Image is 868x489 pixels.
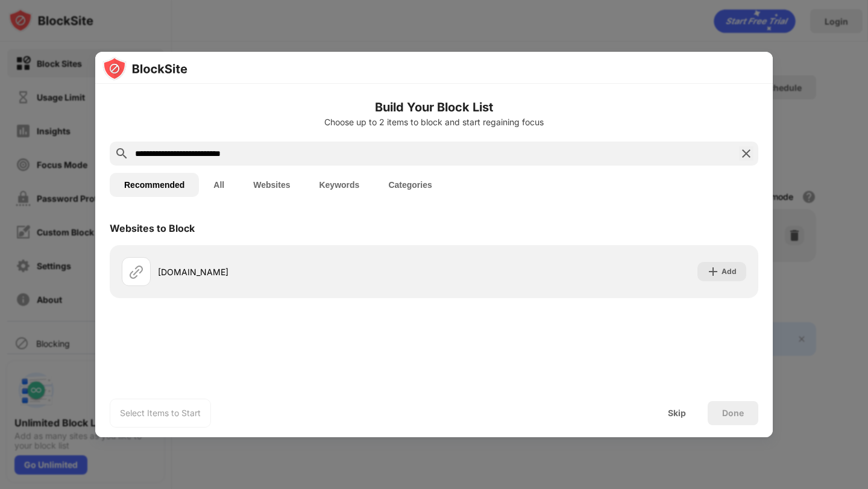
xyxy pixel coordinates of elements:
div: [DOMAIN_NAME] [158,266,434,278]
div: Add [722,266,737,278]
button: Websites [239,173,304,197]
div: Websites to Block [110,222,195,234]
button: Recommended [110,173,199,197]
button: Categories [374,173,446,197]
img: logo-blocksite.svg [102,57,187,81]
img: url.svg [129,264,143,279]
div: Choose up to 2 items to block and start regaining focus [110,117,758,127]
button: Keywords [304,173,374,197]
button: All [199,173,239,197]
img: search-close [739,146,753,161]
div: Select Items to Start [120,407,201,419]
img: search.svg [115,146,129,161]
div: Done [722,408,744,418]
h6: Build Your Block List [110,98,758,116]
div: Skip [668,408,686,418]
